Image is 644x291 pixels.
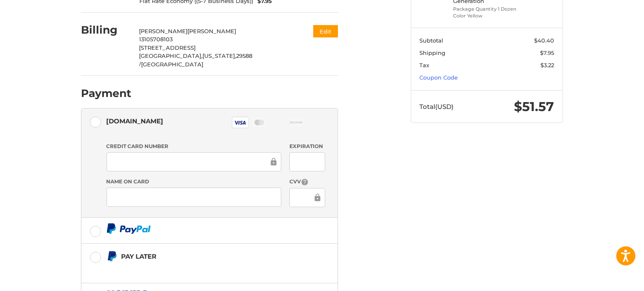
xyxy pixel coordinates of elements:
[420,62,430,68] span: Tax
[420,103,454,111] span: Total (USD)
[107,143,281,150] label: Credit Card Number
[107,251,117,262] img: Pay Later icon
[203,52,237,59] span: [US_STATE],
[289,143,325,150] label: Expiration
[139,52,253,68] span: 29588 /
[139,36,173,43] span: 13105708103
[107,265,285,273] iframe: PayPal Message 1
[188,28,237,34] span: [PERSON_NAME]
[420,49,446,56] span: Shipping
[313,25,338,37] button: Edit
[453,6,519,13] li: Package Quantity 1 Dozen
[139,52,203,59] span: [GEOGRAPHIC_DATA],
[541,62,554,68] span: $3.22
[107,114,164,128] div: [DOMAIN_NAME]
[534,37,554,44] span: $40.40
[121,249,284,263] div: Pay Later
[139,44,196,51] span: [STREET_ADDRESS]
[514,99,554,114] span: $51.57
[289,178,325,186] label: CVV
[420,37,444,44] span: Subtotal
[540,49,554,56] span: $7.95
[107,178,281,185] label: Name on Card
[420,74,458,81] a: Coupon Code
[453,12,519,20] li: Color Yellow
[107,223,151,234] img: PayPal icon
[142,61,204,68] span: [GEOGRAPHIC_DATA]
[139,28,188,34] span: [PERSON_NAME]
[81,87,131,100] h2: Payment
[81,23,131,37] h2: Billing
